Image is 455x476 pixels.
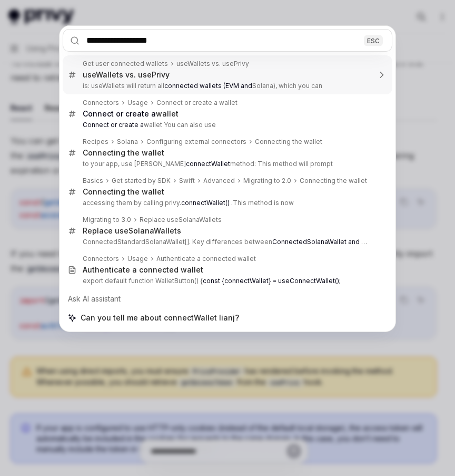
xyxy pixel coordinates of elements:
p: wallet You can also use [83,121,370,129]
div: Configuring external connectors [146,138,246,146]
div: Replace useSolanaWallets [83,226,181,236]
div: Migrating to 2.0 [243,177,291,185]
div: Migrating to 3.0 [83,216,131,224]
div: Usage [127,255,148,263]
div: Connecting the wallet [300,177,367,185]
div: Authenticate a connected wallet [156,255,256,263]
b: connectWallet [186,160,230,168]
div: Basics [83,177,103,185]
b: ConnectedSolanaWallet and Connecte [272,238,392,246]
div: Connectors [83,255,119,263]
b: connectWallet() . [181,199,233,207]
div: wallet [83,109,179,119]
div: Advanced [203,177,235,185]
div: Connect or create a wallet [156,99,238,107]
div: Replace useSolanaWallets [140,216,222,224]
p: to your app, use [PERSON_NAME] method: This method will prompt [83,160,370,168]
div: Get user connected wallets [83,60,168,68]
b: const {connectWallet} = useConnectWallet(); [203,277,341,285]
p: ConnectedStandardSolanaWallet[]. Key differences between [83,238,370,246]
span: Can you tell me about connectWallet lianj? [81,313,239,323]
div: Authenticate a connected wallet [83,265,203,275]
div: Connectors [83,99,119,107]
div: Solana [117,138,138,146]
p: accessing them by calling privy. This method is now [83,199,370,207]
p: export default function WalletButton() { [83,277,370,285]
div: useWallets vs. usePrivy [83,70,170,80]
div: Recipes [83,138,108,146]
div: Connecting the wallet [83,148,164,158]
div: Ask AI assistant [63,289,392,308]
div: Get started by SDK [112,177,171,185]
b: Connect or create a [83,109,156,118]
div: Swift [179,177,195,185]
b: connected wallets (EVM and [164,82,252,90]
div: Usage [127,99,148,107]
div: Connecting the wallet [255,138,322,146]
div: useWallets vs. usePrivy [176,60,249,68]
b: Connect or create a [83,121,144,129]
div: ESC [364,35,383,46]
p: is: useWallets will return all Solana), which you can [83,82,370,90]
div: Connecting the wallet [83,187,164,197]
